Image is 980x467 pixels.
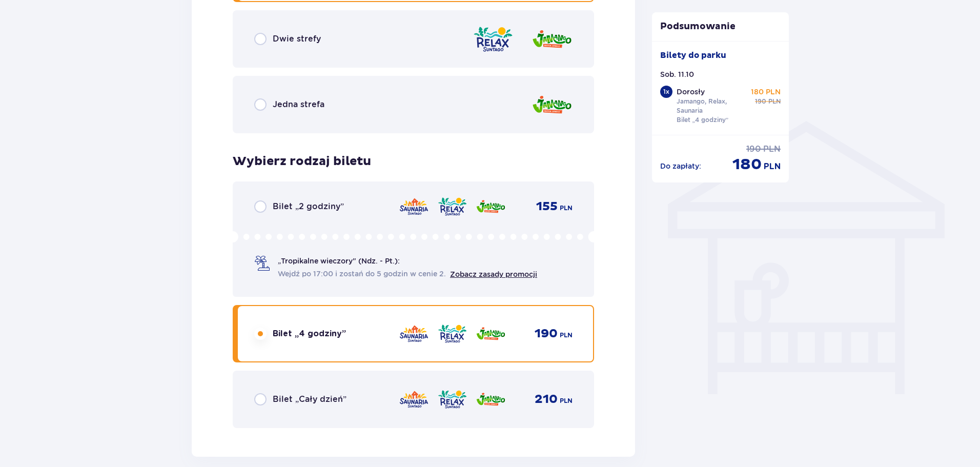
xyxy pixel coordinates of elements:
[560,331,573,340] span: PLN
[732,155,762,174] span: 180
[560,396,573,405] span: PLN
[660,69,694,79] p: Sob. 11.10
[677,87,705,97] p: Dorosły
[532,25,573,54] img: Jamango
[399,323,429,344] img: Saunaria
[660,161,701,171] p: Do zapłaty :
[764,161,781,172] span: PLN
[437,196,467,217] img: Relax
[233,154,371,169] h3: Wybierz rodzaj biletu
[273,328,346,339] span: Bilet „4 godziny”
[677,115,729,125] p: Bilet „4 godziny”
[560,204,573,213] span: PLN
[476,389,506,410] img: Jamango
[476,323,506,344] img: Jamango
[535,392,558,407] span: 210
[278,269,446,279] span: Wejdź po 17:00 i zostań do 5 godzin w cenie 2.
[660,86,672,98] div: 1 x
[399,389,429,410] img: Saunaria
[535,326,558,341] span: 190
[755,97,766,106] span: 190
[273,201,344,212] span: Bilet „2 godziny”
[768,97,781,106] span: PLN
[751,87,781,97] p: 180 PLN
[278,256,400,266] span: „Tropikalne wieczory" (Ndz. - Pt.):
[473,25,514,54] img: Relax
[763,144,781,155] span: PLN
[652,21,789,33] p: Podsumowanie
[437,323,467,344] img: Relax
[273,394,346,405] span: Bilet „Cały dzień”
[437,389,467,410] img: Relax
[536,199,558,214] span: 155
[746,144,761,155] span: 190
[450,270,537,278] a: Zobacz zasady promocji
[399,196,429,217] img: Saunaria
[273,99,324,110] span: Jedna strefa
[677,97,747,115] p: Jamango, Relax, Saunaria
[476,196,506,217] img: Jamango
[660,50,726,61] p: Bilety do parku
[532,90,573,119] img: Jamango
[273,33,321,45] span: Dwie strefy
